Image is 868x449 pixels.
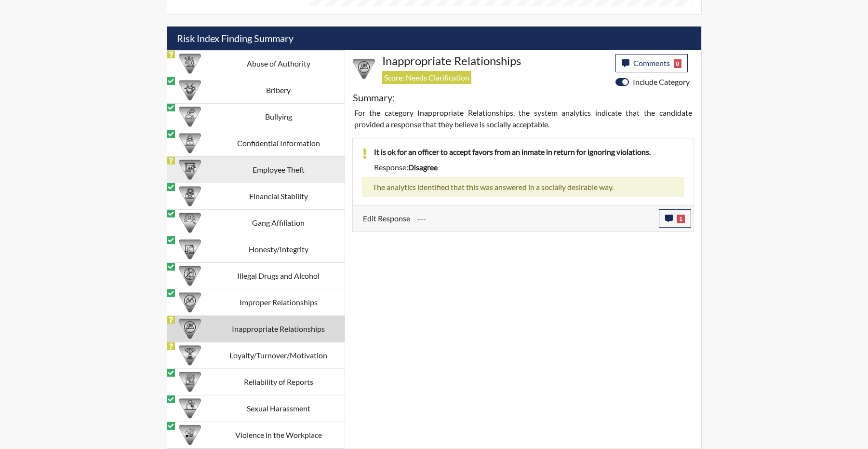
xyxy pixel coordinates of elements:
img: CATEGORY%20ICON-13.7eaae7be.png [179,291,201,313]
td: Improper Relationships [213,289,345,316]
td: Illegal Drugs and Alcohol [213,263,345,289]
img: CATEGORY%20ICON-04.6d01e8fa.png [179,106,201,128]
img: CATEGORY%20ICON-01.94e51fac.png [179,53,201,75]
div: Response: [367,162,691,173]
div: Update the test taker's response, the change might impact the score [410,209,659,228]
img: CATEGORY%20ICON-03.c5611939.png [179,79,201,101]
span: Comments [633,58,670,68]
span: disagree [408,163,438,172]
td: Reliability of Reports [213,369,345,395]
td: Loyalty/Turnover/Motivation [213,342,345,369]
h4: Inappropriate Relationships [382,54,608,68]
img: CATEGORY%20ICON-23.dd685920.png [179,397,201,420]
img: CATEGORY%20ICON-20.4a32fe39.png [179,371,201,393]
td: Bribery [213,77,345,104]
div: The analytics identified that this was answered in a socially desirable way. [362,177,684,197]
span: 1 [677,215,685,223]
td: Inappropriate Relationships [213,316,345,342]
td: Violence in the Workplace [213,422,345,449]
p: It is ok for an officer to accept favors from an inmate in return for ignoring violations. [374,146,684,158]
img: CATEGORY%20ICON-07.58b65e52.png [179,159,201,181]
img: CATEGORY%20ICON-12.0f6f1024.png [179,265,201,287]
p: For the category Inappropriate Relationships, the system analytics indicate that the candidate pr... [354,107,692,130]
h5: Summary: [353,92,395,103]
td: Sexual Harassment [213,395,345,422]
td: Honesty/Integrity [213,236,345,263]
img: CATEGORY%20ICON-14.139f8ef7.png [353,58,375,80]
span: 0 [674,59,682,68]
button: Comments0 [615,54,688,72]
img: CATEGORY%20ICON-17.40ef8247.png [179,344,201,367]
td: Employee Theft [213,157,345,183]
span: Score: Needs Clarification [382,71,471,84]
td: Bullying [213,104,345,130]
h5: Risk Index Finding Summary [167,27,701,50]
img: CATEGORY%20ICON-05.742ef3c8.png [179,132,201,154]
img: CATEGORY%20ICON-11.a5f294f4.png [179,238,201,260]
td: Gang Affiliation [213,210,345,236]
td: Confidential Information [213,130,345,157]
td: Abuse of Authority [213,51,345,77]
img: CATEGORY%20ICON-02.2c5dd649.png [179,212,201,234]
label: Include Category [633,76,690,88]
label: Edit Response [363,209,410,228]
td: Financial Stability [213,183,345,210]
img: CATEGORY%20ICON-14.139f8ef7.png [179,318,201,340]
img: CATEGORY%20ICON-08.97d95025.png [179,185,201,207]
img: CATEGORY%20ICON-26.eccbb84f.png [179,424,201,446]
button: 1 [659,209,691,228]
